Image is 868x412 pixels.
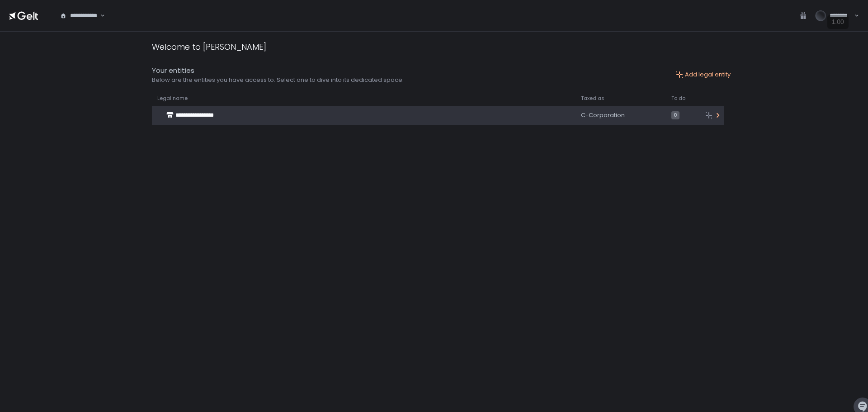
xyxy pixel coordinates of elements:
[54,6,105,25] div: Search for option
[671,111,679,119] span: 0
[99,11,99,20] input: Search for option
[157,95,188,102] span: Legal name
[581,95,604,102] span: Taxed as
[152,41,266,53] div: Welcome to [PERSON_NAME]
[671,95,685,102] span: To do
[152,76,404,84] div: Below are the entities you have access to. Select one to dive into its dedicated space.
[676,71,731,79] button: Add legal entity
[152,66,404,76] div: Your entities
[581,111,660,119] div: C-Corporation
